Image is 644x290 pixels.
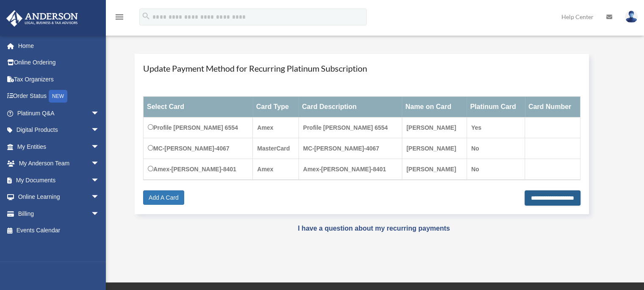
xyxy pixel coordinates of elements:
[6,189,112,206] a: Online Learningarrow_drop_down
[6,155,112,172] a: My Anderson Teamarrow_drop_down
[6,205,112,222] a: Billingarrow_drop_down
[49,90,67,103] div: NEW
[114,12,124,22] i: menu
[467,159,525,180] td: No
[253,138,299,159] td: MasterCard
[91,138,108,156] span: arrow_drop_down
[467,97,525,117] th: Platinum Card
[253,117,299,138] td: Amex
[91,205,108,223] span: arrow_drop_down
[253,97,299,117] th: Card Type
[299,138,402,159] td: MC-[PERSON_NAME]-4067
[6,138,112,155] a: My Entitiesarrow_drop_down
[6,54,112,71] a: Online Ordering
[6,105,112,122] a: Platinum Q&Aarrow_drop_down
[141,11,151,21] i: search
[91,172,108,189] span: arrow_drop_down
[299,97,402,117] th: Card Description
[91,105,108,122] span: arrow_drop_down
[6,172,112,189] a: My Documentsarrow_drop_down
[402,117,467,138] td: [PERSON_NAME]
[91,122,108,139] span: arrow_drop_down
[625,11,638,23] img: User Pic
[144,97,253,117] th: Select Card
[114,15,124,22] a: menu
[525,97,580,117] th: Card Number
[467,138,525,159] td: No
[144,117,253,138] td: Profile [PERSON_NAME] 6554
[402,97,467,117] th: Name on Card
[467,117,525,138] td: Yes
[6,222,112,239] a: Events Calendar
[299,159,402,180] td: Amex-[PERSON_NAME]-8401
[402,159,467,180] td: [PERSON_NAME]
[6,88,112,105] a: Order StatusNEW
[299,117,402,138] td: Profile [PERSON_NAME] 6554
[253,159,299,180] td: Amex
[91,155,108,173] span: arrow_drop_down
[402,138,467,159] td: [PERSON_NAME]
[6,122,112,139] a: Digital Productsarrow_drop_down
[6,71,112,88] a: Tax Organizers
[144,159,253,180] td: Amex-[PERSON_NAME]-8401
[91,189,108,206] span: arrow_drop_down
[144,138,253,159] td: MC-[PERSON_NAME]-4067
[298,225,450,232] a: I have a question about my recurring payments
[143,62,580,74] h4: Update Payment Method for Recurring Platinum Subscription
[143,190,184,205] a: Add A Card
[4,10,80,27] img: Anderson Advisors Platinum Portal
[6,37,112,54] a: Home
